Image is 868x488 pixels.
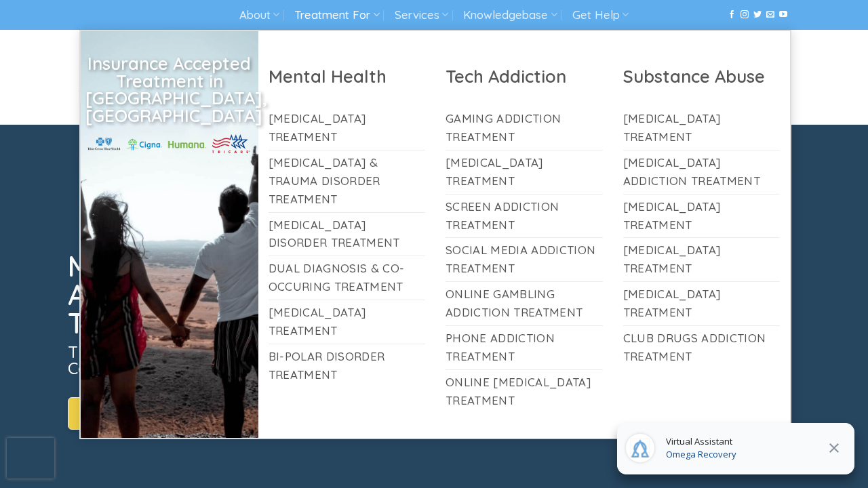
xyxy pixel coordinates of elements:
h3: The Country’s Best Program Specializing in the Complex Issues of the Digital Age [68,344,471,376]
a: Bi-Polar Disorder Treatment [269,344,426,388]
h2: Substance Abuse [623,65,781,87]
a: [MEDICAL_DATA] Treatment [446,150,603,194]
a: [MEDICAL_DATA] & Trauma Disorder Treatment [269,150,426,212]
a: Phone Addiction Treatment [446,326,603,369]
a: [MEDICAL_DATA] Treatment [623,195,781,238]
a: [MEDICAL_DATA] Treatment [623,238,781,281]
a: [MEDICAL_DATA] Treatment [623,282,781,325]
iframe: reCAPTCHA [7,438,54,479]
h1: Mental Health, Substance Abuse, and [MEDICAL_DATA] Treatment [68,252,471,338]
a: [MEDICAL_DATA] Treatment [269,300,426,344]
h2: Tech Addiction [446,65,603,87]
a: [MEDICAL_DATA] Treatment [623,106,781,150]
a: Follow on Facebook [728,10,736,20]
a: Services [395,3,448,28]
a: About [239,3,279,28]
a: Send us an email [766,10,774,20]
a: Social Media Addiction Treatment [446,238,603,281]
a: Online Gambling Addiction Treatment [446,282,603,325]
a: Online [MEDICAL_DATA] Treatment [446,370,603,413]
a: Knowledgebase [463,3,557,28]
a: [MEDICAL_DATA] Addiction Treatment [623,150,781,194]
a: Get Help [572,3,629,28]
a: Screen Addiction Treatment [446,195,603,238]
a: Follow on Instagram [741,10,749,20]
a: Gaming Addiction Treatment [446,106,603,150]
a: Follow on YouTube [779,10,787,20]
a: [MEDICAL_DATA] Disorder Treatment [269,213,426,256]
a: Follow on Twitter [753,10,762,20]
h2: Mental Health [269,65,426,87]
a: Treatment For [294,3,379,28]
img: Omega Recovery [78,30,231,91]
a: Dual Diagnosis & Co-Occuring Treatment [269,256,426,300]
h2: Insurance Accepted Treatment in [GEOGRAPHIC_DATA], [GEOGRAPHIC_DATA] [85,55,254,124]
a: Club Drugs Addiction Treatment [623,326,781,369]
a: [MEDICAL_DATA] Treatment [269,106,426,150]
